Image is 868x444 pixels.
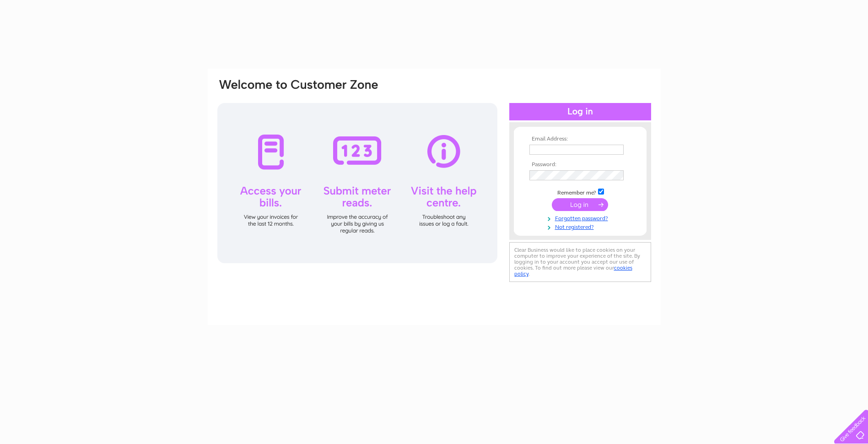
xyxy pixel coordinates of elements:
th: Email Address: [527,136,633,142]
a: cookies policy [514,265,632,277]
a: Forgotten password? [529,213,633,222]
th: Password: [527,162,633,168]
input: Submit [552,198,608,211]
a: Not registered? [529,222,633,231]
div: Clear Business would like to place cookies on your computer to improve your experience of the sit... [509,242,651,282]
td: Remember me? [527,187,633,196]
